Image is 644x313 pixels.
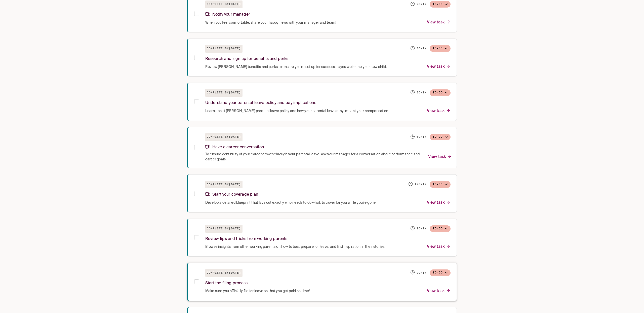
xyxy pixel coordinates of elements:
p: Notify your manager [205,11,250,18]
span: Learn about [PERSON_NAME] parental leave policy and how your parental leave may impact your compe... [205,109,389,114]
h6: Complete by [DATE] [205,89,243,97]
button: To-do [430,1,451,8]
p: View task [427,108,451,115]
h6: 60 min [417,135,427,139]
button: To-do [430,269,451,276]
p: View task [427,19,451,26]
p: Start your coverage plan [205,191,258,198]
h6: Complete by [DATE] [205,269,243,277]
span: When you feel comfortable, share your happy news with your manager and team! [205,20,336,25]
button: To-do [430,89,451,96]
span: Review [PERSON_NAME] benefits and perks to ensure you're set up for success as you welcome your n... [205,64,387,69]
p: View task [427,63,451,70]
p: View task [427,199,451,206]
p: Understand your parental leave policy and pay implications [205,100,316,107]
p: Research and sign up for benefits and perks [205,56,288,62]
p: View task [427,288,451,295]
h6: Complete by [DATE] [205,225,243,233]
p: View task [427,244,451,250]
button: To-do [430,134,451,141]
h6: 120 min [415,182,427,186]
button: To-do [430,225,451,232]
h6: 20 min [417,227,427,231]
button: To-do [430,45,451,52]
h6: 30 min [417,91,427,95]
p: Review tips and tricks from working parents [205,236,287,242]
h6: Complete by [DATE] [205,133,243,141]
span: To ensure continuity of your career growth through your parental leave, ask your manager for a co... [205,152,422,162]
p: Start the filing process [205,280,248,287]
h6: Complete by [DATE] [205,45,243,53]
h6: 30 min [417,47,427,51]
h6: 20 min [417,271,427,275]
span: Develop a detailed blueprint that lays out exactly who needs to do what, to cover for you while y... [205,200,376,205]
p: View task [428,154,452,160]
p: Have a career conversation [205,144,264,151]
h6: 20 min [417,2,427,6]
span: Make sure you officially file for leave so that you get paid on time! [205,289,310,294]
button: To-do [430,181,451,188]
p: Browse insights from other working parents on how to best prepare for leave, and find inspiration... [205,244,385,250]
h6: Complete by [DATE] [205,1,243,8]
h6: Complete by [DATE] [205,181,243,189]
